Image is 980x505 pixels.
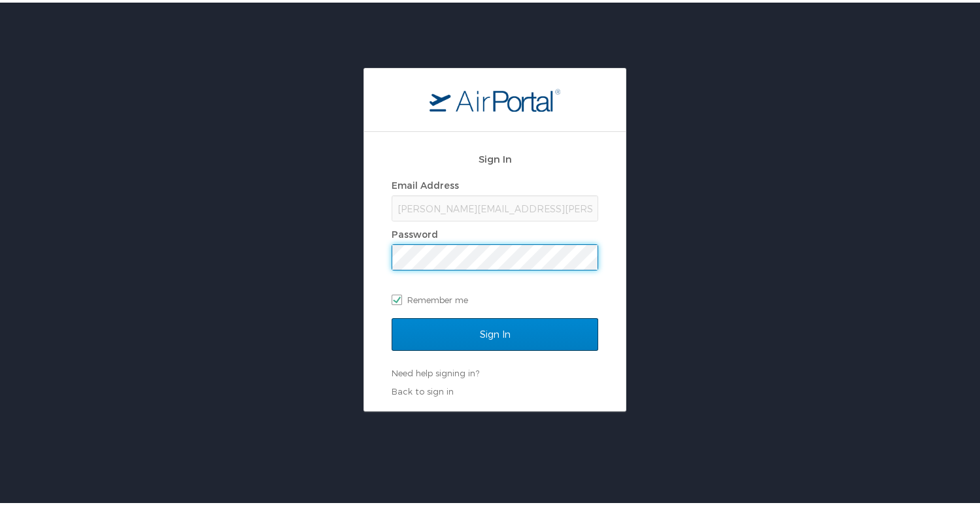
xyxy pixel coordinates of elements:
img: logo [430,86,560,109]
a: Need help signing in? [392,365,479,376]
label: Password [392,226,438,237]
input: Sign In [392,316,598,348]
label: Email Address [392,177,459,188]
a: Back to sign in [392,383,454,394]
h2: Sign In [392,149,598,164]
label: Remember me [392,287,598,307]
